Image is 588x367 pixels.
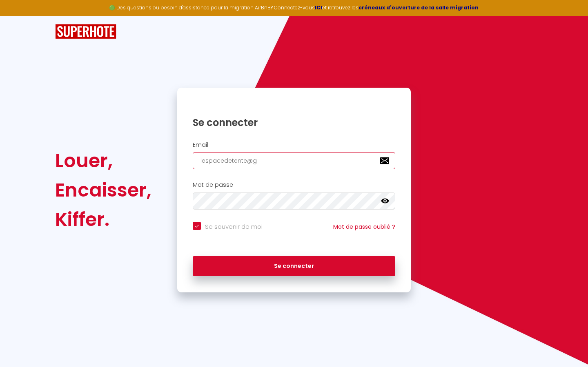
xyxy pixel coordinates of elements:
[55,205,151,234] div: Kiffer.
[193,152,395,169] input: Ton Email
[193,256,395,276] button: Se connecter
[193,181,395,188] h2: Mot de passe
[55,175,151,205] div: Encaisser,
[7,3,31,28] button: Ouvrir le widget de chat LiveChat
[333,223,395,231] a: Mot de passe oublié ?
[193,116,395,129] h1: Se connecter
[55,146,151,175] div: Louer,
[55,24,116,39] img: SuperHote logo
[193,141,395,148] h2: Email
[315,4,322,11] a: ICI
[359,4,479,11] a: créneaux d'ouverture de la salle migration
